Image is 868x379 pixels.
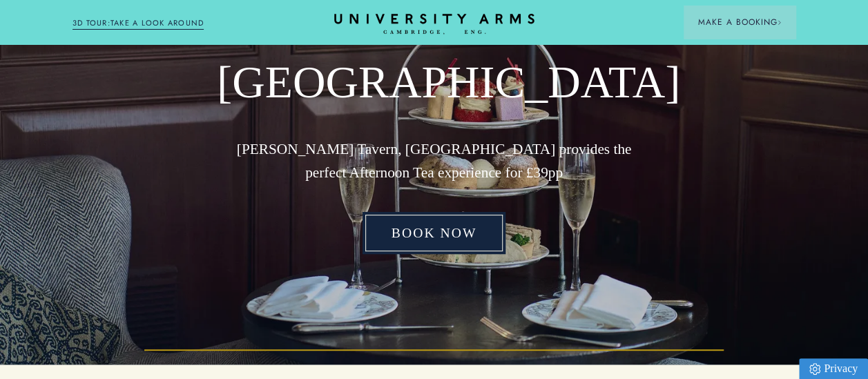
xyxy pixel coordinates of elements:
h1: Afternoon Tea in [GEOGRAPHIC_DATA] [217,1,651,110]
a: Book Now [363,212,506,255]
span: Make a Booking [697,16,782,28]
a: Home [334,14,534,35]
img: Arrow icon [777,20,782,25]
button: Make a BookingArrow icon [684,6,795,39]
img: Privacy [809,363,820,375]
a: 3D TOUR:TAKE A LOOK AROUND [73,17,204,30]
p: [PERSON_NAME] Tavern, [GEOGRAPHIC_DATA] provides the perfect Afternoon Tea experience for £39pp [217,137,651,184]
a: Privacy [799,358,868,379]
